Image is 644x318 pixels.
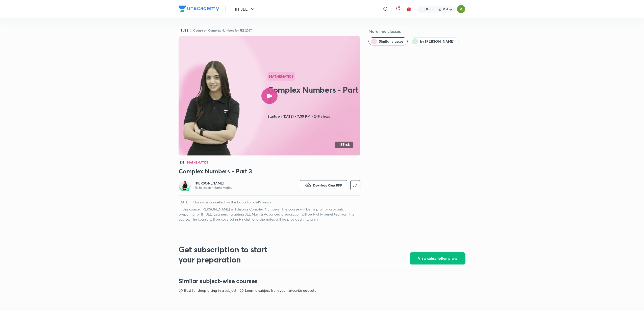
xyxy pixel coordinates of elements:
span: Download Class PDF [313,183,342,187]
button: Download Class PDF [300,180,347,190]
a: Company Logo [179,6,219,13]
span: Similar classes [379,39,403,44]
p: 3K followers • Mathematics [195,186,232,190]
img: badge [186,188,190,191]
h2: Get subscription to start your preparation [179,244,282,264]
p: In this course, [PERSON_NAME] will discuss Complex Numbers. The course will be helpful for aspira... [179,207,360,222]
img: Avatar [180,180,190,190]
button: IIT JEE [232,4,259,14]
a: IIT JEE [179,28,188,32]
h4: 1:55:48 [338,143,350,147]
img: Company Logo [179,6,219,12]
h4: Starts on [DATE] • 7:30 PM • 249 views [267,113,358,120]
img: streak [437,7,442,12]
button: Similar classes [368,37,408,45]
img: avatar [407,7,411,11]
button: avatar [405,5,413,13]
a: Avatarbadge [179,179,191,191]
span: by Dhairya Sandhyana [420,39,455,44]
h3: Similar subject-wise courses [179,277,465,285]
button: by Dhairya Sandhyana [410,37,459,45]
h2: Complex Numbers - Part 3 [267,85,358,105]
h5: More free classes [368,28,465,34]
a: Course on Complex Numbers for JEE 2027 [193,28,252,32]
a: [PERSON_NAME] [195,181,232,186]
button: View subscription plans [410,252,465,264]
p: Learn a subject from your favourite educator [245,288,318,293]
p: Best for deep diving in a subject [184,288,236,293]
h3: Complex Numbers - Part 3 [179,167,360,175]
span: View subscription plans [418,256,457,261]
h4: Mathematics [187,161,209,164]
img: Ajay A [457,5,465,13]
span: EN [179,160,185,165]
p: [DATE] • Class was cancelled by the Educator • 249 views [179,200,360,205]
